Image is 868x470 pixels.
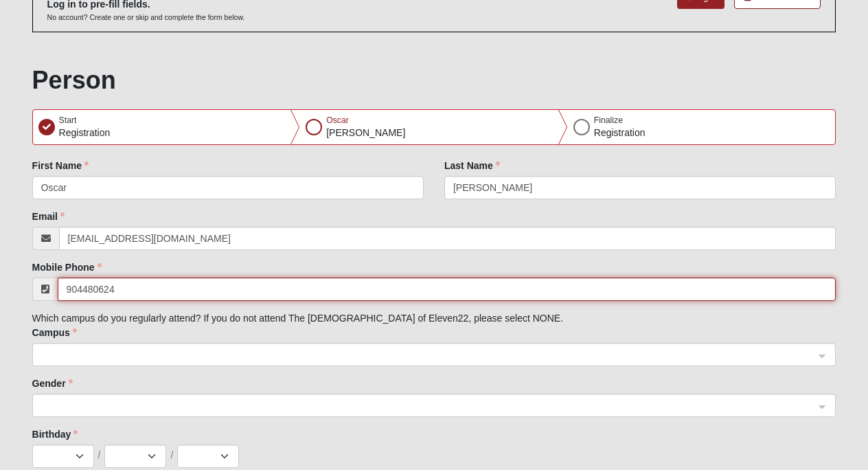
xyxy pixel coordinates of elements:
label: Gender [32,377,73,390]
span: Oscar [326,115,349,125]
label: First Name [32,159,89,172]
label: Last Name [444,159,500,172]
label: Campus [32,326,77,339]
label: Birthday [32,427,78,441]
label: Email [32,210,65,223]
p: [PERSON_NAME] [326,126,405,140]
label: Mobile Phone [32,260,102,274]
p: Registration [594,126,646,140]
span: Start [59,115,77,125]
span: Finalize [594,115,623,125]
h1: Person [32,65,836,95]
p: Registration [59,126,111,140]
span: / [98,448,101,462]
span: / [170,448,173,462]
p: No account? Create one or skip and complete the form below. [47,12,245,23]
